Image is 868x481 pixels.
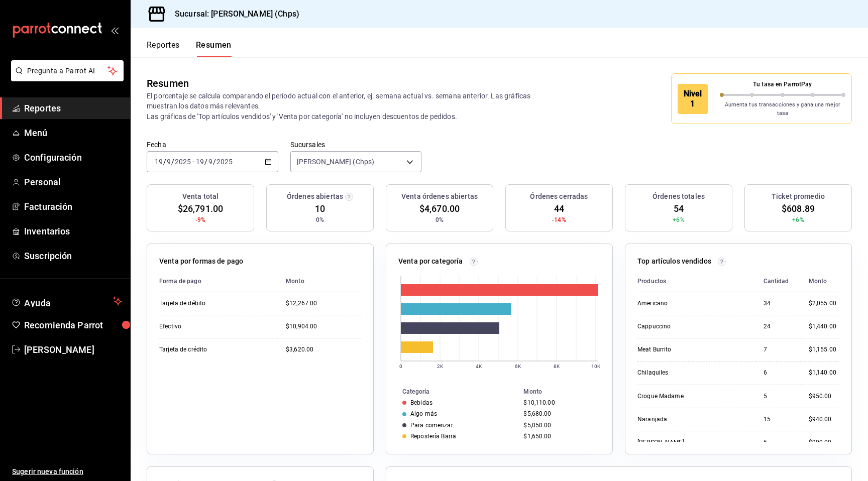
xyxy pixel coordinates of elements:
[286,345,361,354] div: $3,620.00
[174,158,191,166] input: ----
[523,422,596,429] div: $5,050.00
[204,158,207,166] span: /
[764,322,793,331] div: 24
[653,191,705,202] h3: Órdenes totales
[678,84,708,114] div: Nivel 1
[637,415,738,424] div: Naranjada
[809,322,839,331] div: $1,440.00
[637,369,738,377] div: Chilaquiles
[147,141,278,148] label: Fecha
[182,191,219,202] h3: Venta total
[764,392,793,401] div: 5
[554,202,564,215] span: 44
[213,158,216,166] span: /
[591,364,601,369] text: 10K
[809,299,839,308] div: $2,055.00
[287,191,343,202] h3: Órdenes abiertas
[24,318,122,332] span: Recomienda Parrot
[552,215,566,224] span: -14%
[720,101,846,117] p: Aumenta tus transacciones y gana una mejor tasa
[782,202,815,215] span: $608.89
[7,73,124,83] a: Pregunta a Parrot AI
[316,215,324,224] span: 0%
[764,299,793,308] div: 34
[436,215,444,224] span: 0%
[410,399,432,406] div: Bebidas
[147,76,189,91] div: Resumen
[154,158,163,166] input: --
[147,40,232,57] div: navigation tabs
[792,215,804,224] span: +6%
[764,369,793,377] div: 6
[476,364,482,369] text: 4K
[523,399,596,406] div: $10,110.00
[278,271,361,292] th: Monto
[159,299,260,308] div: Tarjeta de débito
[673,215,684,224] span: +6%
[178,202,223,215] span: $26,791.00
[515,364,521,369] text: 6K
[11,60,124,81] button: Pregunta a Parrot AI
[772,191,825,202] h3: Ticket promedio
[147,40,180,57] button: Reportes
[637,438,738,447] div: [PERSON_NAME]
[637,392,738,401] div: Croque Madame
[637,256,711,267] p: Top artículos vendidos
[315,202,325,215] span: 10
[410,433,456,440] div: Repostería Barra
[192,158,194,166] span: -
[755,271,801,292] th: Cantidad
[24,175,122,189] span: Personal
[523,410,596,417] div: $5,680.00
[809,438,839,447] div: $900.00
[809,369,839,377] div: $1,140.00
[290,141,422,148] label: Sucursales
[12,466,122,477] span: Sugerir nueva función
[163,158,166,166] span: /
[519,386,612,397] th: Monto
[297,157,375,167] span: [PERSON_NAME] (Chps)
[24,200,122,213] span: Facturación
[401,191,478,202] h3: Venta órdenes abiertas
[523,433,596,440] div: $1,650.00
[159,256,243,267] p: Venta por formas de pago
[764,415,793,424] div: 15
[809,415,839,424] div: $940.00
[764,438,793,447] div: 5
[24,224,122,238] span: Inventarios
[195,215,205,224] span: -9%
[195,158,204,166] input: --
[764,345,793,354] div: 7
[208,158,213,166] input: --
[720,80,846,89] p: Tu tasa en ParrotPay
[410,422,453,429] div: Para comenzar
[171,158,174,166] span: /
[410,410,437,417] div: Algo más
[196,40,232,57] button: Resumen
[809,392,839,401] div: $950.00
[637,345,738,354] div: Meat Burrito
[111,26,119,34] button: open_drawer_menu
[419,202,460,215] span: $4,670.00
[637,271,755,292] th: Productos
[437,364,444,369] text: 2K
[386,386,519,397] th: Categoría
[801,271,839,292] th: Monto
[286,299,361,308] div: $12,267.00
[24,151,122,164] span: Configuración
[27,66,108,76] span: Pregunta a Parrot AI
[554,364,560,369] text: 8K
[24,343,122,356] span: [PERSON_NAME]
[286,322,361,331] div: $10,904.00
[159,345,260,354] div: Tarjeta de crédito
[147,91,558,121] p: El porcentaje se calcula comparando el período actual con el anterior, ej. semana actual vs. sema...
[166,158,171,166] input: --
[637,322,738,331] div: Cappuccino
[216,158,233,166] input: ----
[674,202,684,215] span: 54
[530,191,588,202] h3: Órdenes cerradas
[24,101,122,115] span: Reportes
[167,8,299,20] h3: Sucursal: [PERSON_NAME] (Chps)
[159,271,278,292] th: Forma de pago
[24,126,122,140] span: Menú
